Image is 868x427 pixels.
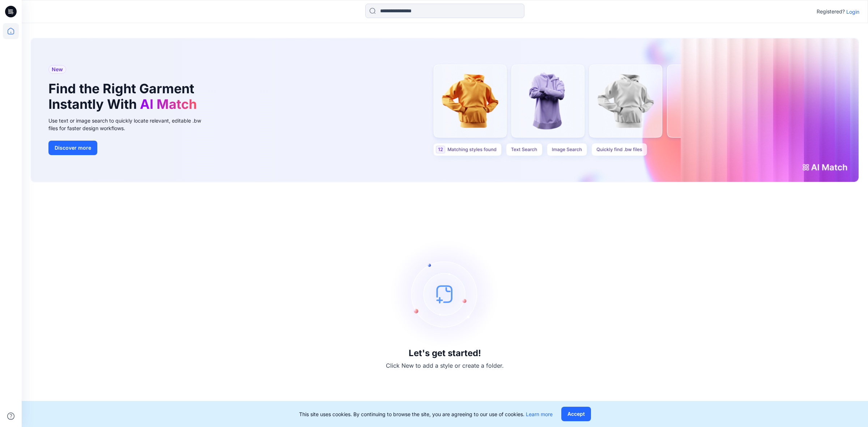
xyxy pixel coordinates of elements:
[391,240,499,348] img: empty-state-image.svg
[48,117,211,132] div: Use text or image search to quickly locate relevant, editable .bw files for faster design workflows.
[386,361,504,370] p: Click New to add a style or create a folder.
[52,65,63,74] span: New
[526,411,553,417] a: Learn more
[299,410,553,418] p: This site uses cookies. By continuing to browse the site, you are agreeing to our use of cookies.
[409,348,481,358] h3: Let's get started!
[48,141,97,155] button: Discover more
[846,8,859,16] p: Login
[140,96,197,112] span: AI Match
[817,7,845,16] p: Registered?
[561,407,591,421] button: Accept
[48,81,200,112] h1: Find the Right Garment Instantly With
